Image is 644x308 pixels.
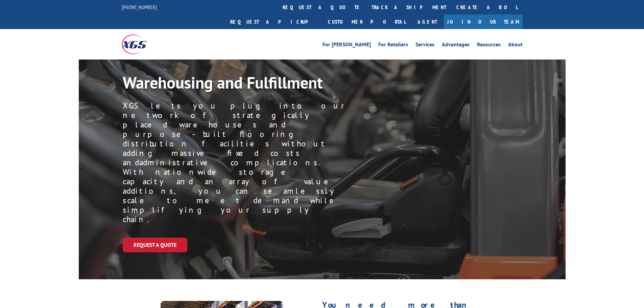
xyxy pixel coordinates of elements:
a: Join Our Team [444,15,523,29]
span: administrative c [139,157,234,168]
a: Services [415,42,434,49]
a: For Retailers [378,42,408,49]
a: For [PERSON_NAME] [323,42,371,49]
a: Request a Quote [123,238,187,252]
h1: Warehousing and Fulfillment [123,73,542,96]
a: Agent [411,15,444,29]
a: Advantages [442,42,470,49]
a: Resources [477,42,501,49]
a: Customer Portal [323,15,411,29]
a: About [508,42,523,49]
a: [PHONE_NUMBER] [122,4,157,10]
a: Request a pickup [225,15,323,29]
p: XGS lets you plug into our network of strategically placed warehouses and purpose-built flooring ... [123,101,346,224]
